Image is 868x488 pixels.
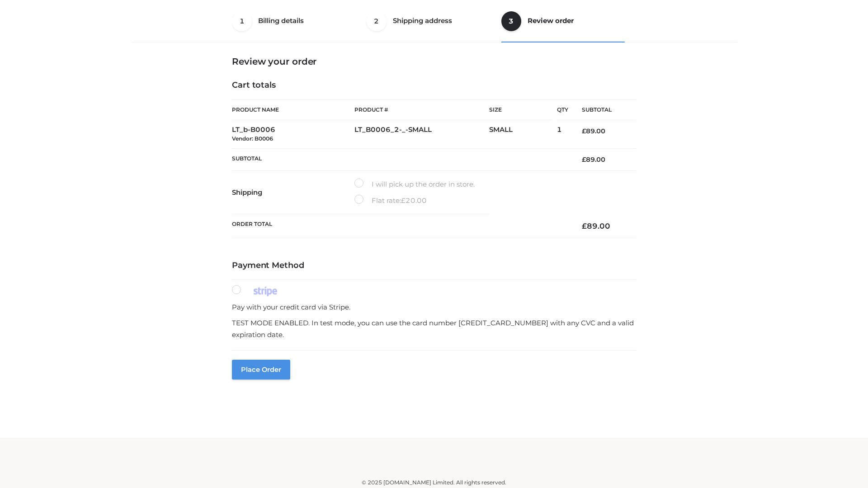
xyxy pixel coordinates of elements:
small: Vendor: B0006 [232,135,273,142]
label: I will pick up the order in store. [354,178,475,190]
bdi: 20.00 [401,196,427,205]
bdi: 89.00 [582,127,605,135]
th: Size [489,100,552,120]
th: Subtotal [232,148,568,170]
label: Flat rate: [354,195,427,206]
span: £ [582,127,586,135]
h4: Cart totals [232,80,636,90]
span: £ [401,196,406,205]
td: SMALL [489,120,557,149]
h4: Payment Method [232,261,636,271]
td: LT_B0006_2-_-SMALL [354,120,489,149]
button: Place order [232,360,290,380]
span: £ [582,221,587,230]
th: Qty [557,99,568,120]
h3: Review your order [232,56,636,67]
p: TEST MODE ENABLED. In test mode, you can use the card number [CREDIT_CARD_NUMBER] with any CVC an... [232,317,636,340]
th: Product Name [232,99,354,120]
span: £ [582,155,586,164]
td: 1 [557,120,568,149]
p: Pay with your credit card via Stripe. [232,301,636,313]
th: Shipping [232,171,354,214]
div: © 2025 [DOMAIN_NAME] Limited. All rights reserved. [134,478,734,487]
th: Subtotal [568,100,636,120]
td: LT_b-B0006 [232,120,354,149]
bdi: 89.00 [582,155,605,164]
th: Product # [354,99,489,120]
bdi: 89.00 [582,221,610,230]
th: Order Total [232,214,568,238]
